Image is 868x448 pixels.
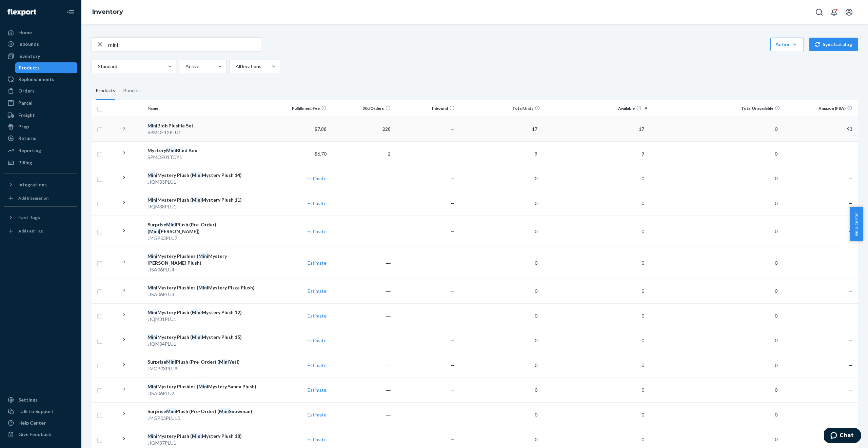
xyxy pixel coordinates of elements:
[192,433,202,439] em: Mini
[147,291,262,298] div: JISA06PLU3
[18,41,39,47] div: Inbounds
[308,436,327,442] a: Estimate
[451,338,455,343] span: —
[308,260,327,266] a: Estimate
[308,387,327,393] a: Estimate
[824,428,861,445] iframe: Opens a widget where you can chat to one of our agents
[147,285,157,290] em: Mini
[848,338,852,343] span: —
[219,408,229,414] em: Mini
[639,288,647,294] span: 0
[92,8,123,16] a: Inventory
[166,222,176,227] em: Mini
[639,412,647,418] span: 0
[147,408,262,415] div: Surprise Plush (Pre-Order) ( Snowman)
[329,141,393,166] td: 2
[192,309,202,315] em: Mini
[532,313,540,319] span: 0
[4,193,77,204] a: Add Integration
[812,5,826,19] button: Open Search Box
[315,126,327,132] span: $7.88
[308,288,327,294] a: Estimate
[772,288,780,294] span: 0
[308,362,327,368] a: Estimate
[315,151,327,157] span: $6.70
[848,260,852,266] span: —
[147,309,262,316] div: Mystery Plush ( Mystery Plush 12)
[809,38,858,51] button: Sync Catalog
[329,353,393,378] td: ―
[639,362,647,368] span: 0
[18,87,35,94] div: Orders
[18,214,40,221] div: Fast Tags
[848,151,852,157] span: —
[848,228,852,234] span: —
[329,328,393,353] td: ―
[532,260,540,266] span: 0
[532,176,540,181] span: 0
[147,309,157,315] em: Mini
[4,226,77,237] a: Add Fast Tag
[532,362,540,368] span: 0
[4,418,77,428] a: Help Center
[848,288,852,294] span: —
[329,216,393,247] td: ―
[308,176,327,181] a: Estimate
[192,197,202,203] em: Mini
[198,253,208,259] em: Mini
[532,200,540,206] span: 0
[147,334,157,340] em: Mini
[147,221,262,235] div: Surprise Plush (Pre-Order) ( [PERSON_NAME])
[842,5,856,19] button: Open account menu
[147,253,262,266] div: Mystery Plushies ( Mystery [PERSON_NAME] Plush)
[4,51,77,62] a: Inventory
[147,122,262,129] div: Blob Plushie Set
[4,406,77,417] button: Talk to Support
[329,247,393,279] td: ―
[4,121,77,132] a: Prep
[543,100,650,117] th: Available
[149,228,159,234] em: Mini
[147,235,262,242] div: JMGP03PLU7
[4,74,77,85] a: Replenishments
[147,284,262,291] div: Mystery Plushies ( Mystery Pizza Plush)
[235,63,236,70] input: All locations
[451,200,455,206] span: —
[329,279,393,303] td: ―
[145,100,265,117] th: Name
[18,420,46,426] div: Help Center
[639,176,647,181] span: 0
[4,133,77,144] a: Returns
[772,228,780,234] span: 0
[529,126,540,132] span: 17
[457,100,543,117] th: Total Units
[18,76,54,83] div: Replenishments
[166,408,176,414] em: Mini
[772,338,780,343] span: 0
[147,316,262,323] div: JIQM31PLU1
[532,151,540,157] span: 9
[4,39,77,49] a: Inbounds
[772,412,780,418] span: 0
[636,126,647,132] span: 17
[639,260,647,266] span: 0
[451,288,455,294] span: —
[4,429,77,440] button: Give Feedback
[192,334,202,340] em: Mini
[308,200,327,206] a: Estimate
[329,100,393,117] th: 30d Orders
[783,117,858,141] td: 93
[329,191,393,216] td: ―
[147,266,262,273] div: JISA06PLU4
[147,359,262,365] div: Surprise Plush (Pre-Order) ( Yeti)
[772,260,780,266] span: 0
[393,100,457,117] th: Inbound
[532,436,540,442] span: 0
[848,387,852,393] span: —
[639,151,647,157] span: 9
[4,179,77,190] button: Integrations
[147,129,262,136] div: SPMOE12PLU1
[147,415,262,422] div: JMGP03PLU10
[18,147,41,154] div: Reporting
